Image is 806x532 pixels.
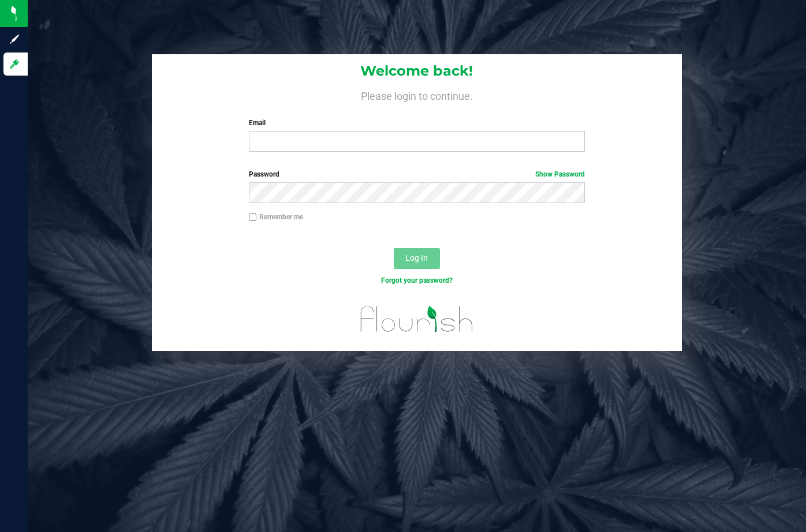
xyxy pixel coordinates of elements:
[9,33,20,45] inline-svg: Sign up
[350,298,483,340] img: flourish_logo.svg
[249,212,303,222] label: Remember me
[394,248,440,269] button: Log In
[405,253,428,263] span: Log In
[535,170,585,178] a: Show Password
[381,276,453,284] a: Forgot your password?
[249,118,585,128] label: Email
[249,213,257,222] input: Remember me
[249,170,279,178] span: Password
[9,58,20,70] inline-svg: Log in
[152,88,682,102] h4: Please login to continue.
[152,63,682,78] h1: Welcome back!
